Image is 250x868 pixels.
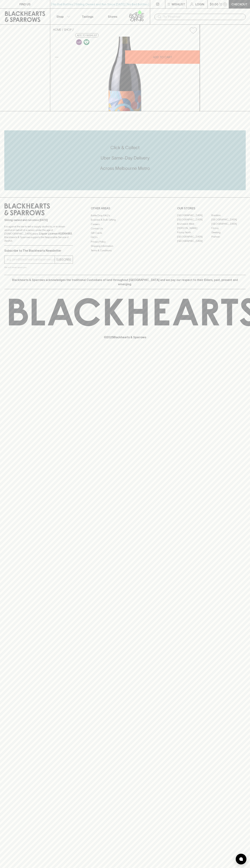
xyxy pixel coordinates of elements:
button: ADD TO CART [125,50,200,64]
p: Login [195,2,204,6]
img: 40750.png [50,37,200,111]
p: SUBSCRIBE [56,257,71,262]
img: Lo-Fi [76,39,82,45]
a: Some may call it natural, others minimum intervention, either way, it’s hands off & maybe even a ... [75,38,83,46]
p: OUR STORES [177,206,246,210]
strong: Liquor License #32064953 [39,232,72,235]
p: Tastings [82,14,93,19]
h5: Uber Same-Day Delivery [4,155,246,161]
a: FAQ's [91,235,159,240]
a: [GEOGRAPHIC_DATA] [177,235,211,239]
img: bubble-icon [239,857,243,861]
p: Blackhearts & Sparrows acknowledges the traditional Custodians of land throughout [GEOGRAPHIC_DAT... [7,278,243,286]
a: Brunswick West [177,222,211,226]
a: [GEOGRAPHIC_DATA] [177,218,211,222]
a: Privacy Policy [91,240,159,244]
a: Tastings [75,9,100,24]
input: Try "Pinot noir" [163,14,243,20]
a: Stores [100,9,125,24]
div: Call to action block [4,130,246,190]
a: [PERSON_NAME] [177,226,211,230]
button: SUBSCRIBE [55,256,73,263]
a: [GEOGRAPHIC_DATA] [211,222,246,226]
a: Contact Us [91,226,159,231]
a: Careers [91,222,159,226]
a: Business & Bulk Gifting [91,218,159,222]
a: Braddon [211,213,246,218]
a: Geelong [211,230,246,235]
a: Gift Cards [91,231,159,235]
a: Prahran [211,235,246,239]
button: Add to wishlist [188,26,198,35]
button: Add to wishlist [75,33,99,38]
input: e.g. jane@blackheartsandsparrows.com.au [7,257,55,262]
h5: Across Melbourne Metro [4,165,246,171]
p: Wishlist [172,2,185,6]
p: We will never spam you [4,266,73,269]
a: Fitzroy [211,226,246,230]
button: Shop [50,9,75,24]
p: FIND US [19,2,31,6]
a: Fitzroy North [177,230,211,235]
p: It is against the law to sell or supply alcohol to, or to obtain alcohol on behalf of a person un... [4,225,73,243]
p: Shop [56,14,64,19]
a: Terms & Conditions [91,248,159,253]
p: Stores [108,14,117,19]
a: Shipping Information [91,244,159,248]
p: 0 [224,3,226,5]
p: ADD TO CART [153,55,172,59]
a: HOME [53,28,61,31]
p: Subscribe to The Blackhearts Newsletter [4,248,73,253]
h5: Click & Collect [4,145,246,151]
a: SHOP [64,28,72,31]
a: [GEOGRAPHIC_DATA] [177,213,211,218]
p: Checkout [231,2,247,6]
a: [GEOGRAPHIC_DATA] [177,239,211,243]
a: [GEOGRAPHIC_DATA] [211,218,246,222]
p: Sibling owned and run since [DATE] [4,218,73,222]
a: Made without the use of any animal products. [83,38,90,46]
p: OTHER AREAS [91,206,159,210]
img: Vegan [84,39,89,45]
a: Bottle Drop FAQ's [91,213,159,218]
p: $0.00 [210,2,218,6]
